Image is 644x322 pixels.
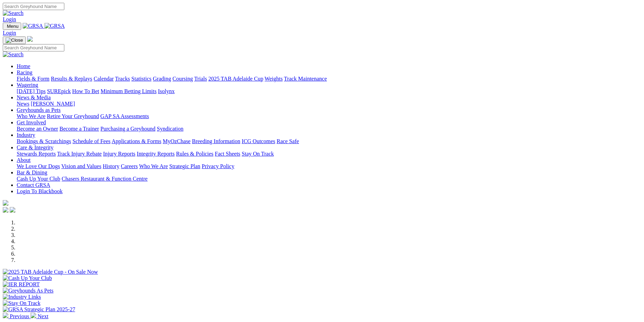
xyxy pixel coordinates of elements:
a: Integrity Reports [137,151,175,157]
a: Racing [17,69,32,75]
a: Purchasing a Greyhound [100,126,155,132]
input: Search [3,44,64,51]
img: twitter.svg [10,207,15,213]
a: Bar & Dining [17,170,47,175]
a: [PERSON_NAME] [31,101,75,107]
a: Applications & Forms [112,138,161,144]
a: Wagering [17,82,38,88]
img: Industry Links [3,294,41,300]
a: Get Involved [17,119,46,125]
div: Industry [17,138,641,145]
div: Bar & Dining [17,176,641,182]
img: Cash Up Your Club [3,275,52,281]
a: Calendar [94,76,114,82]
a: [DATE] Tips [17,88,46,94]
span: Menu [7,24,18,29]
a: Careers [121,163,138,169]
img: facebook.svg [3,207,8,213]
a: Stay On Track [242,151,274,157]
a: News & Media [17,94,51,100]
div: News & Media [17,101,641,107]
div: Get Involved [17,126,641,132]
a: Privacy Policy [202,163,234,169]
a: Become an Owner [17,126,58,132]
img: Greyhounds As Pets [3,288,54,294]
a: Care & Integrity [17,145,54,150]
img: Search [3,10,24,16]
a: Weights [265,76,283,82]
img: GRSA [45,23,65,29]
a: GAP SA Assessments [100,113,149,119]
img: Search [3,51,24,58]
div: Wagering [17,88,641,94]
a: SUREpick [47,88,71,94]
a: Statistics [131,76,152,82]
a: Fact Sheets [215,151,240,157]
img: chevron-left-pager-white.svg [3,313,8,318]
a: Previous [3,313,31,319]
img: chevron-right-pager-white.svg [31,313,36,318]
button: Toggle navigation [3,36,26,44]
a: How To Bet [72,88,99,94]
a: Strategic Plan [169,163,200,169]
div: Racing [17,76,641,82]
a: Track Maintenance [284,76,327,82]
a: Login To Blackbook [17,188,63,194]
a: Greyhounds as Pets [17,107,61,113]
a: Schedule of Fees [72,138,110,144]
a: Race Safe [276,138,299,144]
a: Cash Up Your Club [17,176,60,182]
a: About [17,157,31,163]
img: Stay On Track [3,300,40,306]
div: About [17,163,641,170]
a: Bookings & Scratchings [17,138,71,144]
a: Syndication [157,126,183,132]
button: Toggle navigation [3,23,21,30]
span: Previous [10,313,29,319]
a: Who We Are [139,163,168,169]
a: Vision and Values [61,163,101,169]
img: Close [6,38,23,43]
a: Login [3,30,16,36]
a: Tracks [115,76,130,82]
a: Results & Replays [51,76,92,82]
a: Chasers Restaurant & Function Centre [62,176,147,182]
a: Who We Are [17,113,46,119]
a: Become a Trainer [59,126,99,132]
a: MyOzChase [163,138,191,144]
a: Isolynx [158,88,175,94]
div: Greyhounds as Pets [17,113,641,119]
a: Injury Reports [103,151,135,157]
a: ICG Outcomes [242,138,275,144]
a: Home [17,63,30,69]
img: 2025 TAB Adelaide Cup - On Sale Now [3,269,98,275]
div: Care & Integrity [17,151,641,157]
a: History [103,163,119,169]
img: logo-grsa-white.png [27,36,33,42]
a: We Love Our Dogs [17,163,60,169]
a: Coursing [172,76,193,82]
a: Next [31,313,48,319]
a: Stewards Reports [17,151,56,157]
span: Next [38,313,48,319]
a: Grading [153,76,171,82]
a: Login [3,16,16,22]
a: 2025 TAB Adelaide Cup [208,76,263,82]
a: Rules & Policies [176,151,214,157]
a: News [17,101,29,107]
img: GRSA [23,23,43,29]
a: Industry [17,132,35,138]
a: Breeding Information [192,138,240,144]
img: logo-grsa-white.png [3,200,8,206]
input: Search [3,3,64,10]
a: Track Injury Rebate [57,151,102,157]
a: Contact GRSA [17,182,50,188]
a: Minimum Betting Limits [100,88,156,94]
img: IER REPORT [3,281,40,288]
img: GRSA Strategic Plan 2025-27 [3,306,75,313]
a: Retire Your Greyhound [47,113,99,119]
a: Fields & Form [17,76,49,82]
a: Trials [194,76,207,82]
